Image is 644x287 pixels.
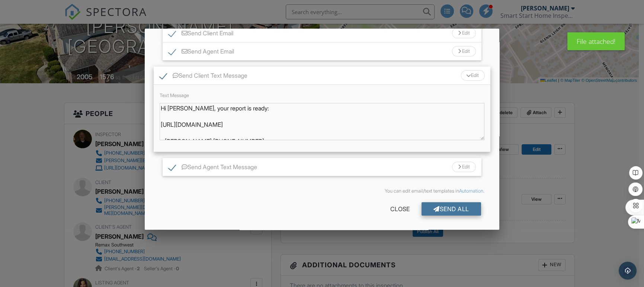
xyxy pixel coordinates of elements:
div: You can edit email/text templates in . [160,188,484,194]
div: Edit [461,70,485,81]
label: Text Message [160,93,189,98]
div: Close [378,202,422,216]
div: Open Intercom Messenger [619,262,637,280]
div: Send All [422,202,481,216]
div: Edit [452,162,476,172]
textarea: Hi [PERSON_NAME], your report is ready: [URL][DOMAIN_NAME] - [PERSON_NAME] [PHONE_NUMBER] [160,103,484,140]
label: Send Client Email [169,30,233,39]
label: Send Agent Text Message [169,164,257,173]
div: Edit [452,28,476,38]
div: Edit [452,46,476,57]
div: File attached! [567,32,625,50]
label: Send Agent Email [169,48,234,57]
a: Automation [459,188,483,194]
label: Send Client Text Message [160,72,247,81]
